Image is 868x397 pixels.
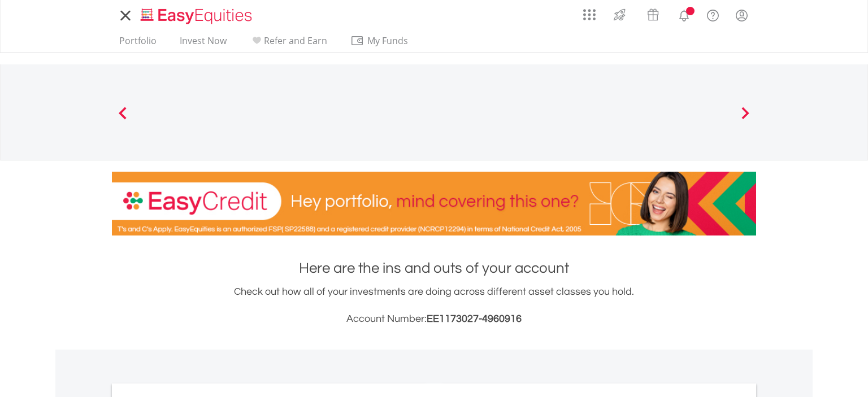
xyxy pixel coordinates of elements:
a: AppsGrid [576,3,603,21]
img: vouchers-v2.svg [644,6,662,24]
h3: Account Number: [112,311,756,327]
span: EE1173027-4960916 [427,313,522,324]
a: My Profile [727,3,756,28]
span: My Funds [350,33,424,48]
img: EasyCredit Promotion Banner [112,172,756,235]
a: Refer and Earn [245,35,332,53]
a: Vouchers [636,3,670,24]
img: grid-menu-icon.svg [583,8,596,21]
a: Notifications [670,3,698,25]
a: FAQ's and Support [698,3,727,25]
a: Home page [136,3,257,25]
div: Check out how all of your investments are doing across different asset classes you hold. [112,284,756,327]
img: thrive-v2.svg [610,6,629,24]
h1: Here are the ins and outs of your account [112,258,756,278]
a: Invest Now [175,35,231,53]
a: Portfolio [115,35,161,53]
img: EasyEquities_Logo.png [138,7,257,25]
span: Refer and Earn [264,34,327,47]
